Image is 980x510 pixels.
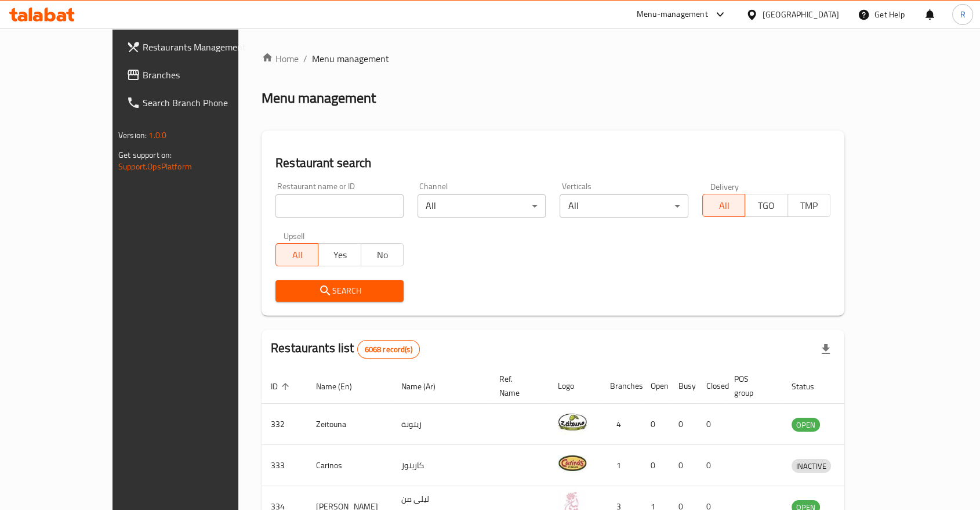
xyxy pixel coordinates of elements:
[793,197,826,214] span: TMP
[637,8,708,21] div: Menu-management
[271,339,420,359] h2: Restaurants list
[358,344,419,355] span: 6068 record(s)
[271,379,293,393] span: ID
[117,33,276,61] a: Restaurants Management
[262,445,307,486] td: 333
[275,243,318,266] button: All
[316,379,367,393] span: Name (En)
[792,418,820,432] span: OPEN
[143,68,267,82] span: Branches
[792,418,820,432] div: OPEN
[641,445,669,486] td: 0
[697,404,725,445] td: 0
[148,128,166,143] span: 1.0.0
[118,159,192,174] a: Support.OpsPlatform
[549,368,601,404] th: Logo
[262,404,307,445] td: 332
[262,89,376,107] h2: Menu management
[392,445,490,486] td: كارينوز
[734,372,768,400] span: POS group
[499,372,535,400] span: Ref. Name
[307,445,392,486] td: Carinos
[792,459,831,473] div: INACTIVE
[558,407,587,436] img: Zeitouna
[275,154,830,172] h2: Restaurant search
[303,52,307,66] li: /
[669,404,697,445] td: 0
[318,243,361,266] button: Yes
[750,197,783,214] span: TGO
[812,335,840,363] div: Export file
[262,52,844,66] nav: breadcrumb
[357,340,420,359] div: Total records count
[143,40,267,54] span: Restaurants Management
[697,368,725,404] th: Closed
[792,379,829,393] span: Status
[118,147,172,162] span: Get support on:
[117,61,276,89] a: Branches
[560,194,688,218] div: All
[117,89,276,117] a: Search Branch Phone
[262,52,299,66] a: Home
[361,243,404,266] button: No
[275,194,404,218] input: Search for restaurant name or ID..
[284,232,305,240] label: Upsell
[707,197,741,214] span: All
[710,182,739,190] label: Delivery
[143,96,267,110] span: Search Branch Phone
[312,52,389,66] span: Menu management
[669,368,697,404] th: Busy
[641,404,669,445] td: 0
[307,404,392,445] td: Zeitouna
[323,247,356,263] span: Yes
[745,194,787,217] button: TGO
[787,194,830,217] button: TMP
[275,280,404,302] button: Search
[281,247,314,263] span: All
[118,128,147,143] span: Version:
[401,379,451,393] span: Name (Ar)
[669,445,697,486] td: 0
[641,368,669,404] th: Open
[601,368,641,404] th: Branches
[558,448,587,478] img: Carinos
[702,194,745,217] button: All
[697,445,725,486] td: 0
[285,284,394,298] span: Search
[763,8,839,21] div: [GEOGRAPHIC_DATA]
[792,460,831,473] span: INACTIVE
[392,404,490,445] td: زيتونة
[601,445,641,486] td: 1
[418,194,546,218] div: All
[366,247,399,263] span: No
[960,8,965,21] span: R
[601,404,641,445] td: 4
